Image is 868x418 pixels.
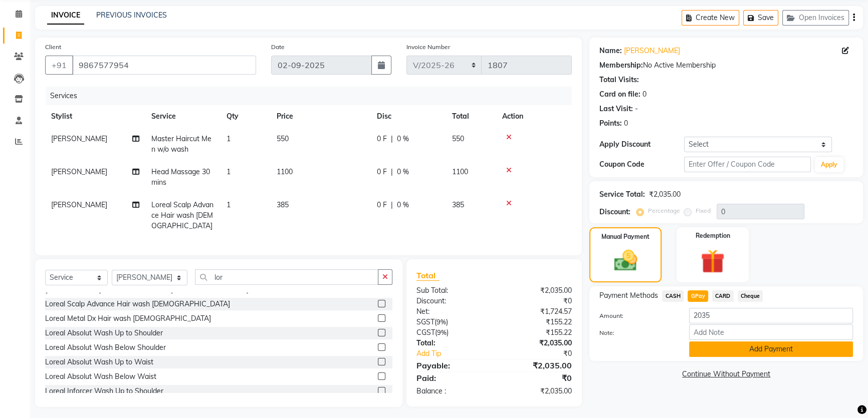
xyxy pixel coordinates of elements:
[689,341,853,357] button: Add Payment
[494,285,579,296] div: ₹2,035.00
[277,200,289,209] span: 385
[693,246,732,276] img: _gift.svg
[377,167,387,177] span: 0 F
[684,157,811,172] input: Enter Offer / Coupon Code
[815,157,843,172] button: Apply
[371,105,446,128] th: Disc
[494,359,579,371] div: ₹2,035.00
[599,207,630,217] div: Discount:
[377,134,387,144] span: 0 F
[437,318,446,326] span: 9%
[397,134,409,144] span: 0 %
[271,43,285,52] label: Date
[277,167,293,176] span: 1100
[599,60,643,71] div: Membership:
[151,200,213,230] span: Loreal Scalp Advance Hair wash [DEMOGRAPHIC_DATA]
[696,231,730,240] label: Redemption
[51,167,107,176] span: [PERSON_NAME]
[599,139,684,150] div: Apply Discount
[409,317,494,327] div: ( )
[437,328,447,336] span: 9%
[96,11,167,20] a: PREVIOUS INVOICES
[409,338,494,348] div: Total:
[271,105,371,128] th: Price
[397,200,409,210] span: 0 %
[45,357,153,367] div: Loreal Absolut Wash Up to Waist
[391,200,393,210] span: |
[195,269,378,285] input: Search or Scan
[409,327,494,338] div: ( )
[599,189,645,200] div: Service Total:
[45,105,145,128] th: Stylist
[662,290,684,302] span: CASH
[599,46,622,56] div: Name:
[696,206,711,215] label: Fixed
[47,7,84,25] a: INVOICE
[409,296,494,306] div: Discount:
[494,296,579,306] div: ₹0
[45,299,230,309] div: Loreal Scalp Advance Hair wash [DEMOGRAPHIC_DATA]
[743,10,778,26] button: Save
[648,206,680,215] label: Percentage
[45,342,166,353] div: Loreal Absolut Wash Below Shoulder
[409,348,509,359] a: Add Tip
[494,306,579,317] div: ₹1,724.57
[494,386,579,396] div: ₹2,035.00
[151,134,211,154] span: Master Haircut Men w/o wash
[712,290,734,302] span: CARD
[494,317,579,327] div: ₹155.22
[689,324,853,340] input: Add Note
[592,311,682,320] label: Amount:
[45,313,211,324] div: Loreal Metal Dx Hair wash [DEMOGRAPHIC_DATA]
[409,372,494,384] div: Paid:
[406,43,450,52] label: Invoice Number
[45,371,156,382] div: Loreal Absolut Wash Below Waist
[145,105,221,128] th: Service
[377,200,387,210] span: 0 F
[45,56,73,75] button: +91
[599,290,658,301] span: Payment Methods
[416,328,435,337] span: CGST
[409,359,494,371] div: Payable:
[51,134,107,143] span: [PERSON_NAME]
[452,167,468,176] span: 1100
[599,75,639,85] div: Total Visits:
[494,338,579,348] div: ₹2,035.00
[599,89,640,100] div: Card on file:
[221,105,271,128] th: Qty
[688,290,708,302] span: GPay
[416,317,435,326] span: SGST
[45,386,163,396] div: Loreal Inforcer Wash Up to Shoulder
[416,270,440,281] span: Total
[446,105,496,128] th: Total
[452,134,464,143] span: 550
[624,46,680,56] a: [PERSON_NAME]
[599,60,853,71] div: No Active Membership
[391,134,393,144] span: |
[601,232,649,241] label: Manual Payment
[782,10,849,26] button: Open Invoices
[72,56,256,75] input: Search by Name/Mobile/Email/Code
[452,200,464,209] span: 385
[409,285,494,296] div: Sub Total:
[592,328,682,337] label: Note:
[409,306,494,317] div: Net:
[635,104,638,114] div: -
[227,134,231,143] span: 1
[508,348,579,359] div: ₹0
[277,134,289,143] span: 550
[494,327,579,338] div: ₹155.22
[599,118,622,129] div: Points:
[45,328,163,338] div: Loreal Absolut Wash Up to Shoulder
[607,247,644,274] img: _cash.svg
[496,105,572,128] th: Action
[591,369,861,379] a: Continue Without Payment
[227,200,231,209] span: 1
[599,159,684,170] div: Coupon Code
[51,200,107,209] span: [PERSON_NAME]
[227,167,231,176] span: 1
[599,104,633,114] div: Last Visit:
[642,89,646,100] div: 0
[682,10,739,26] button: Create New
[494,372,579,384] div: ₹0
